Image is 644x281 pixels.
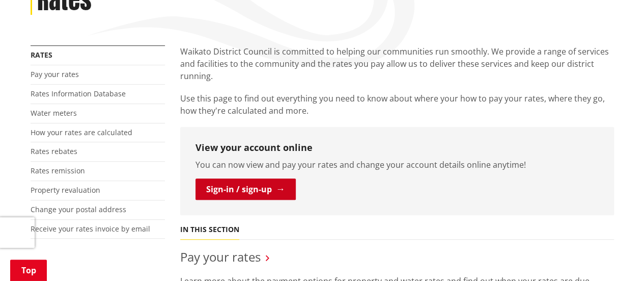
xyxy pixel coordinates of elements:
a: Top [10,260,47,281]
a: Rates [31,50,52,60]
p: Waikato District Council is committed to helping our communities run smoothly. We provide a range... [180,45,614,82]
h3: View your account online [195,142,599,154]
a: Rates Information Database [31,89,126,98]
a: Change your postal address [31,205,126,214]
a: Rates remission [31,166,85,175]
a: Property revaluation [31,185,100,195]
h5: In this section [180,225,239,234]
p: You can now view and pay your rates and change your account details online anytime! [195,159,599,171]
a: Rates rebates [31,146,77,156]
a: Water meters [31,108,77,118]
iframe: Messenger Launcher [597,238,634,275]
a: Receive your rates invoice by email [31,224,150,234]
a: Pay your rates [180,248,261,265]
a: Sign-in / sign-up [195,178,296,200]
p: Use this page to find out everything you need to know about where your how to pay your rates, whe... [180,92,614,117]
a: How your rates are calculated [31,127,132,137]
a: Pay your rates [31,69,79,79]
